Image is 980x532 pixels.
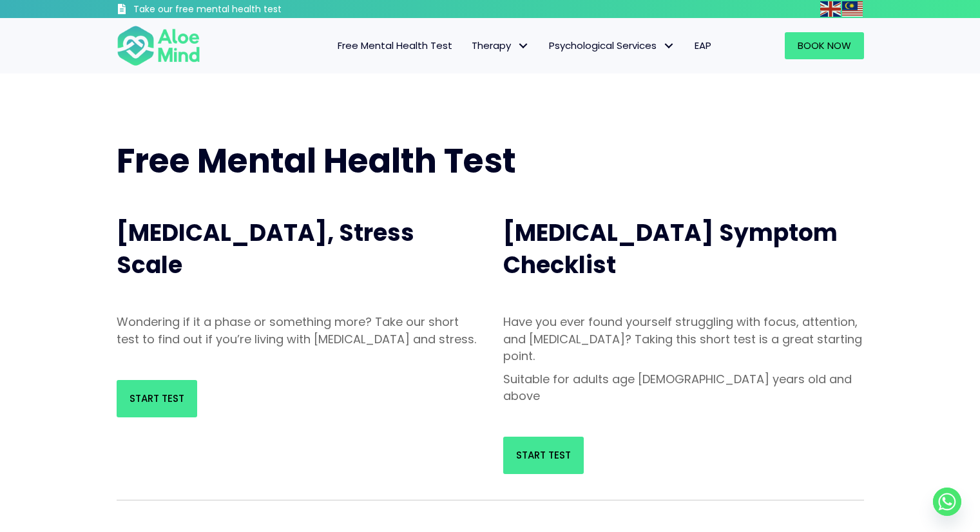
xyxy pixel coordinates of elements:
span: Free Mental Health Test [117,137,516,184]
a: Start Test [503,437,584,474]
span: EAP [695,39,711,52]
a: Free Mental Health Test [328,32,462,59]
span: Free Mental Health Test [338,39,452,52]
h3: Take our free mental health test [133,3,351,16]
a: Malay [842,1,864,16]
span: Book Now [798,39,851,52]
span: Psychological Services [549,39,675,52]
a: Whatsapp [933,488,961,516]
a: TherapyTherapy: submenu [462,32,539,59]
p: Suitable for adults age [DEMOGRAPHIC_DATA] years old and above [503,371,864,404]
img: ms [842,1,863,17]
span: [MEDICAL_DATA], Stress Scale [117,216,414,281]
nav: Menu [217,32,721,59]
p: Have you ever found yourself struggling with focus, attention, and [MEDICAL_DATA]? Taking this sh... [503,314,864,364]
a: EAP [685,32,721,59]
span: Therapy: submenu [514,37,533,55]
a: Start Test [117,380,197,417]
span: Psychological Services: submenu [660,37,678,55]
span: Therapy [472,39,530,52]
a: Book Now [785,32,864,59]
span: Start Test [130,392,184,405]
a: Psychological ServicesPsychological Services: submenu [539,32,685,59]
span: Start Test [516,448,571,462]
a: English [820,1,842,16]
p: Wondering if it a phase or something more? Take our short test to find out if you’re living with ... [117,314,477,347]
img: Aloe mind Logo [117,24,200,67]
a: Take our free mental health test [117,3,351,18]
span: [MEDICAL_DATA] Symptom Checklist [503,216,838,281]
img: en [820,1,841,17]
